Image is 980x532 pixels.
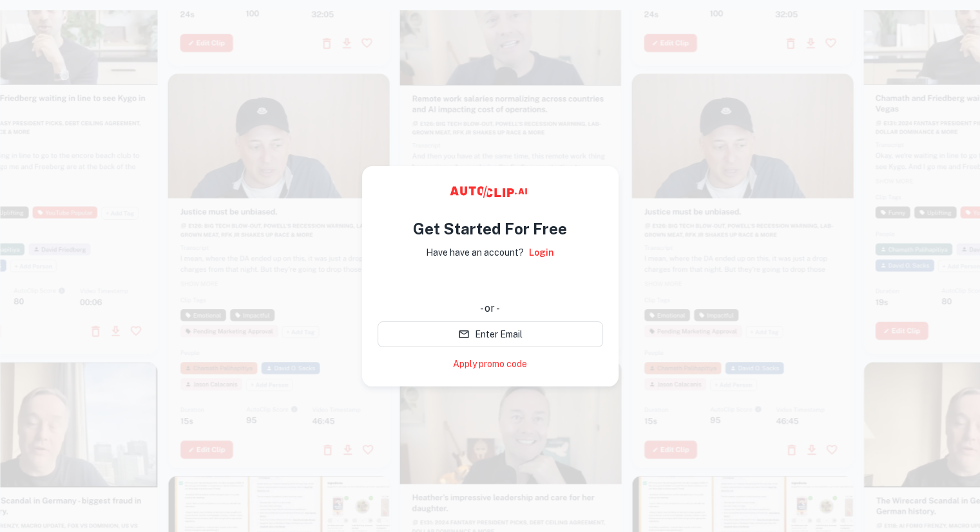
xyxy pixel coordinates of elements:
h4: Get Started For Free [413,217,567,240]
div: - or - [378,301,603,316]
a: Apply promo code [453,357,527,371]
a: Login [529,245,554,260]
iframe: “使用 Google 账号登录”按钮 [371,269,610,297]
p: Have have an account? [426,245,524,260]
button: Enter Email [378,321,603,347]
